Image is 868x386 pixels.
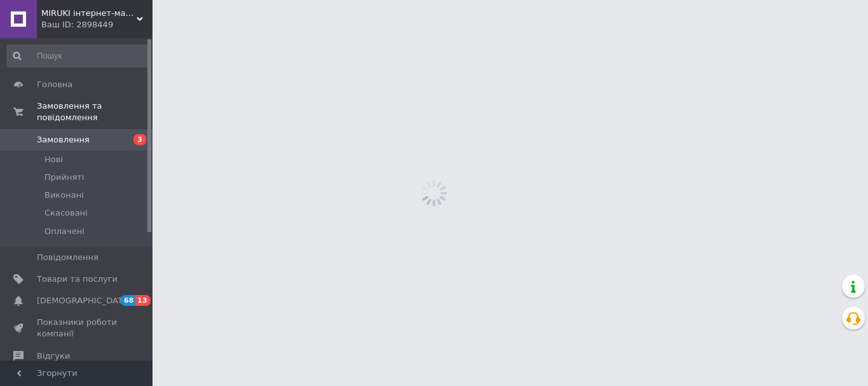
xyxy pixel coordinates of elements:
[135,295,150,306] span: 13
[44,172,84,183] span: Прийняті
[6,45,150,67] input: Пошук
[37,317,118,340] span: Показники роботи компанії
[37,273,118,285] span: Товари та послуги
[44,154,63,165] span: Нові
[44,190,84,201] span: Виконані
[133,134,146,145] span: 3
[41,8,137,19] span: MIRUKI інтернет-магазин
[41,19,153,31] div: Ваш ID: 2898449
[37,79,72,90] span: Головна
[37,100,153,123] span: Замовлення та повідомлення
[37,295,131,307] span: [DEMOGRAPHIC_DATA]
[44,226,85,237] span: Оплачені
[37,252,98,263] span: Повідомлення
[44,207,88,219] span: Скасовані
[121,295,135,306] span: 68
[37,350,70,362] span: Відгуки
[37,134,90,146] span: Замовлення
